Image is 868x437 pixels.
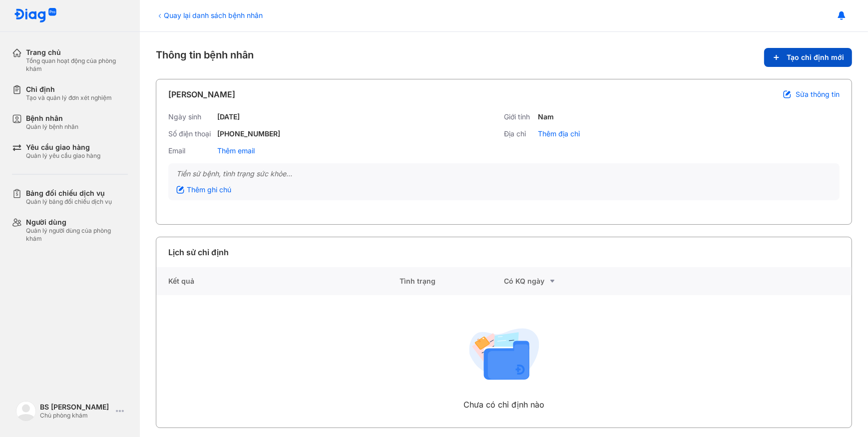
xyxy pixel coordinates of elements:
[538,112,554,121] div: Nam
[26,143,100,152] div: Yêu cầu giao hàng
[168,246,229,258] div: Lịch sử chỉ định
[176,185,231,194] div: Thêm ghi chú
[764,48,852,67] button: Tạo chỉ định mới
[40,403,112,412] div: BS [PERSON_NAME]
[26,123,78,131] div: Quản lý bệnh nhân
[217,129,280,138] div: [PHONE_NUMBER]
[504,112,534,121] div: Giới tính
[504,129,534,138] div: Địa chỉ
[156,267,400,295] div: Kết quả
[400,267,504,295] div: Tình trạng
[156,10,263,20] div: Quay lại danh sách bệnh nhân
[787,53,844,62] span: Tạo chỉ định mới
[538,129,580,138] div: Thêm địa chỉ
[504,275,608,287] div: Có KQ ngày
[26,152,100,160] div: Quản lý yêu cầu giao hàng
[217,112,240,121] div: [DATE]
[463,399,544,411] div: Chưa có chỉ định nào
[14,8,57,23] img: logo
[26,218,128,227] div: Người dùng
[26,189,112,198] div: Bảng đối chiếu dịch vụ
[168,88,235,100] div: [PERSON_NAME]
[16,401,36,421] img: logo
[40,412,112,420] div: Chủ phòng khám
[176,169,832,178] div: Tiền sử bệnh, tình trạng sức khỏe...
[156,48,852,67] div: Thông tin bệnh nhân
[168,129,213,138] div: Số điện thoại
[26,48,128,57] div: Trang chủ
[168,112,213,121] div: Ngày sinh
[26,94,112,102] div: Tạo và quản lý đơn xét nghiệm
[26,57,128,73] div: Tổng quan hoạt động của phòng khám
[26,85,112,94] div: Chỉ định
[26,114,78,123] div: Bệnh nhân
[26,198,112,206] div: Quản lý bảng đối chiếu dịch vụ
[217,146,255,155] div: Thêm email
[26,227,128,243] div: Quản lý người dùng của phòng khám
[796,90,840,99] span: Sửa thông tin
[168,146,213,155] div: Email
